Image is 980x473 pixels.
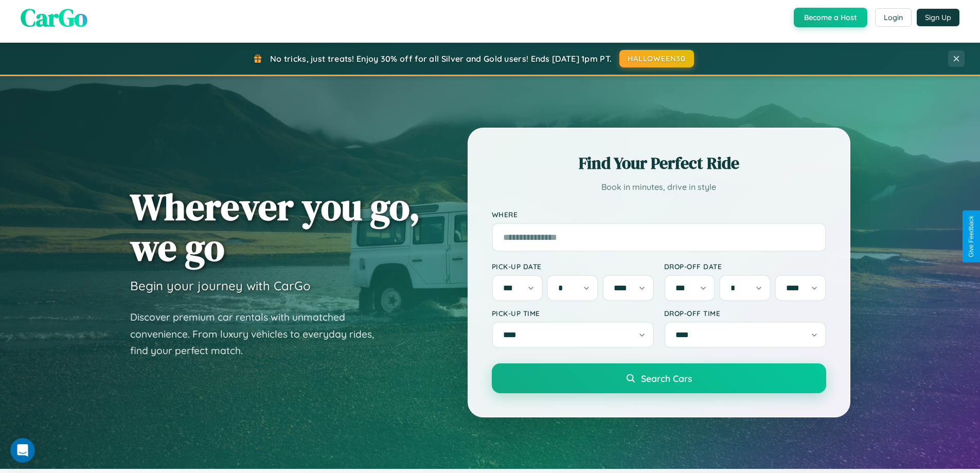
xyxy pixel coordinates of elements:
button: Search Cars [492,363,826,393]
button: HALLOWEEN30 [619,50,694,67]
button: Sign Up [917,9,959,26]
p: Discover premium car rentals with unmatched convenience. From luxury vehicles to everyday rides, ... [130,309,387,359]
div: Give Feedback [968,216,975,257]
label: Pick-up Time [492,309,654,318]
button: Login [875,8,912,27]
label: Pick-up Date [492,262,654,271]
h2: Find Your Perfect Ride [492,152,826,174]
span: CarGo [21,1,87,34]
h3: Begin your journey with CarGo [130,278,311,293]
label: Where [492,210,826,219]
iframe: Intercom live chat [10,438,35,463]
label: Drop-off Date [664,262,826,271]
span: Search Cars [641,373,692,384]
h1: Wherever you go, we go [130,186,420,268]
p: Book in minutes, drive in style [492,180,826,195]
label: Drop-off Time [664,309,826,318]
span: No tricks, just treats! Enjoy 30% off for all Silver and Gold users! Ends [DATE] 1pm PT. [270,54,612,64]
button: Become a Host [794,8,867,27]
